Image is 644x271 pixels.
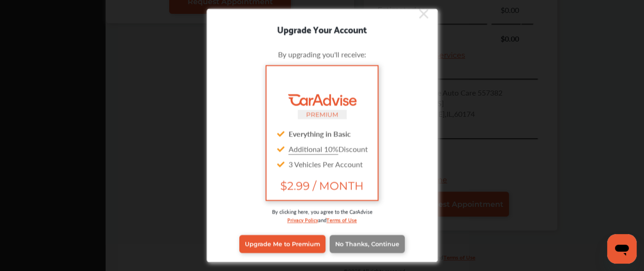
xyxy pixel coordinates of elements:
div: By clicking here, you agree to the CarAdvise and [221,207,424,233]
div: By upgrading you'll receive: [221,48,424,59]
span: $2.99 / MONTH [274,179,370,192]
strong: Everything in Basic [289,128,351,139]
a: Privacy Policy [287,215,318,223]
a: Upgrade Me to Premium [239,235,325,253]
small: PREMIUM [306,110,338,118]
span: Discount [289,143,368,154]
span: No Thanks, Continue [335,241,399,247]
a: No Thanks, Continue [330,235,405,253]
div: 3 Vehicles Per Account [274,156,370,171]
span: Upgrade Me to Premium [245,241,320,247]
iframe: Button to launch messaging window [607,234,637,264]
div: Upgrade Your Account [207,21,437,36]
a: Terms of Use [326,215,357,223]
u: Additional 10% [289,143,338,154]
